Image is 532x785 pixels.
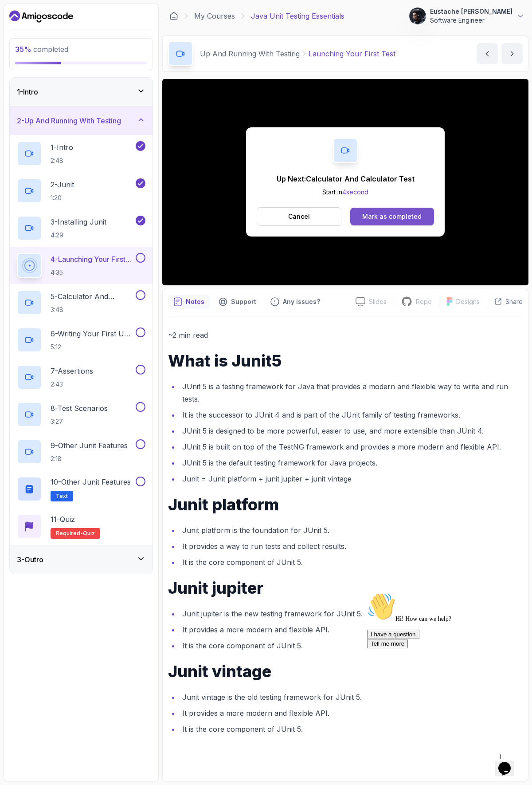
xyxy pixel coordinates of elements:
h1: What is Junit5 [168,352,523,370]
p: Cancel [288,212,310,221]
button: 6-Writing Your First Unit Test5:12 [17,327,145,352]
button: Mark as completed [350,208,434,225]
li: It provides a more modern and flexible API. [180,623,523,636]
li: It is the core component of JUnit 5. [180,723,523,735]
button: 3-Installing Junit4:29 [17,216,145,241]
p: 4 - Launching Your First Test [51,254,134,264]
h3: 2 - Up And Running With Testing [17,115,121,126]
p: Up Next: Calculator And Calculator Test [277,174,415,184]
button: next content [501,43,523,64]
p: 11 - Quiz [51,514,75,525]
span: completed [15,45,68,54]
p: Eustache [PERSON_NAME] [430,7,512,16]
p: 10 - Other Junit Features [51,477,131,487]
button: Share [487,297,523,306]
li: It provides a way to run tests and collect results. [180,540,523,552]
p: 2:18 [51,454,128,463]
p: 2:48 [51,156,73,165]
div: 👋Hi! How can we help?I have a questionTell me more [4,4,163,59]
p: Up And Running With Testing [200,48,300,59]
p: 3 - Installing Junit [51,217,106,227]
p: Any issues? [283,297,320,306]
button: 4-Launching Your First Test4:35 [17,253,145,278]
button: 7-Assertions2:43 [17,365,145,390]
p: 2 - Junit [51,179,74,190]
li: Junit = Junit platform + junit jupiter + junit vintage [180,473,523,485]
button: 3-Outro [10,545,153,574]
li: Junit platform is the foundation for JUnit 5. [180,524,523,536]
li: It is the core component of JUnit 5. [180,639,523,652]
button: 5-Calculator And Calculator Test3:48 [17,290,145,315]
p: Support [231,297,256,306]
li: Junit vintage is the old testing framework for JUnit 5. [180,691,523,703]
button: notes button [168,295,210,309]
p: 3:27 [51,417,108,426]
p: 9 - Other Junit Features [51,440,128,451]
p: 5:12 [51,343,134,351]
button: 1-Intro2:48 [17,141,145,166]
span: 35 % [15,45,31,54]
iframe: chat widget [364,589,523,745]
p: 4:35 [51,268,134,277]
button: 1-Intro [10,78,153,106]
button: Cancel [257,207,341,226]
button: 11-QuizRequired-quiz [17,514,145,539]
button: Tell me more [4,50,44,59]
img: user profile image [409,8,426,24]
div: Mark as completed [362,212,422,221]
span: Text [56,493,68,500]
a: Dashboard [9,9,73,24]
p: Start in [277,188,415,197]
button: Support button [213,295,262,309]
p: 1:20 [51,193,74,202]
button: 8-Test Scenarios3:27 [17,402,145,427]
iframe: 4 - Lanuching Your FIrst Test [162,79,528,285]
p: 1 - Intro [51,142,73,153]
p: Notes [186,297,204,306]
li: It is the core component of JUnit 5. [180,556,523,568]
li: Junit jupiter is the new testing framework for JUnit 5. [180,607,523,620]
h3: 1 - Intro [17,87,38,97]
button: 10-Other Junit FeaturesText [17,477,145,501]
p: Launching Your First Test [309,48,395,59]
span: Hi! How can we help? [4,27,88,33]
h1: Junit platform [168,496,523,513]
p: 3:48 [51,305,134,314]
button: 9-Other Junit Features2:18 [17,439,145,464]
li: JUnit 5 is the default testing framework for Java projects. [180,457,523,469]
p: Share [505,297,523,306]
li: It provides a more modern and flexible API. [180,707,523,719]
p: Designs [456,297,480,306]
li: JUnit 5 is designed to be more powerful, easier to use, and more extensible than JUnit 4. [180,425,523,437]
button: previous content [477,43,498,64]
button: 2-Up And Running With Testing [10,107,153,135]
p: 2:43 [51,380,93,389]
h1: Junit jupiter [168,579,523,597]
h3: 3 - Outro [17,554,43,565]
a: My Courses [194,11,235,21]
p: Slides [369,297,387,306]
button: 2-Junit1:20 [17,178,145,203]
button: Feedback button [265,295,325,309]
p: 4:29 [51,231,106,240]
p: Java Unit Testing Essentials [251,11,344,21]
span: Required- [56,530,83,537]
li: It is the successor to JUnit 4 and is part of the JUnit family of testing frameworks. [180,409,523,421]
p: 7 - Assertions [51,366,93,376]
li: JUnit 5 is a testing framework for Java that provides a modern and flexible way to write and run ... [180,380,523,405]
a: Dashboard [169,12,178,20]
p: 5 - Calculator And Calculator Test [51,291,134,302]
p: Software Engineer [430,16,512,25]
span: quiz [83,530,95,537]
p: ~2 min read [168,329,523,341]
p: 8 - Test Scenarios [51,403,108,414]
button: I have a question [4,41,56,50]
img: :wave: [4,4,32,32]
iframe: chat widget [495,749,523,776]
span: 4 second [342,188,368,196]
h1: Junit vintage [168,663,523,680]
p: 6 - Writing Your First Unit Test [51,328,134,339]
li: JUnit 5 is built on top of the TestNG framework and provides a more modern and flexible API. [180,441,523,453]
button: user profile imageEustache [PERSON_NAME]Software Engineer [409,7,525,25]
